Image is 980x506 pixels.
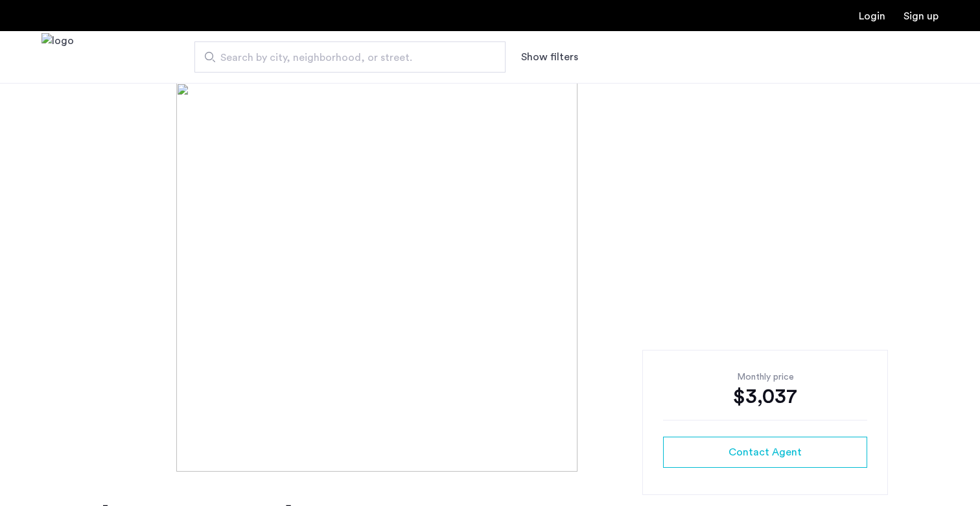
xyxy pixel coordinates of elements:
button: Show or hide filters [521,49,578,65]
img: [object%20Object] [176,83,804,472]
a: Login [859,11,885,21]
div: Monthly price [663,371,867,384]
a: Cazamio Logo [41,33,74,82]
a: Registration [904,11,939,21]
input: Apartment Search [194,41,506,73]
div: $3,037 [663,384,867,409]
span: Contact Agent [729,444,802,460]
button: button [663,437,867,468]
span: Search by city, neighborhood, or street. [220,50,469,65]
img: logo [41,33,74,82]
